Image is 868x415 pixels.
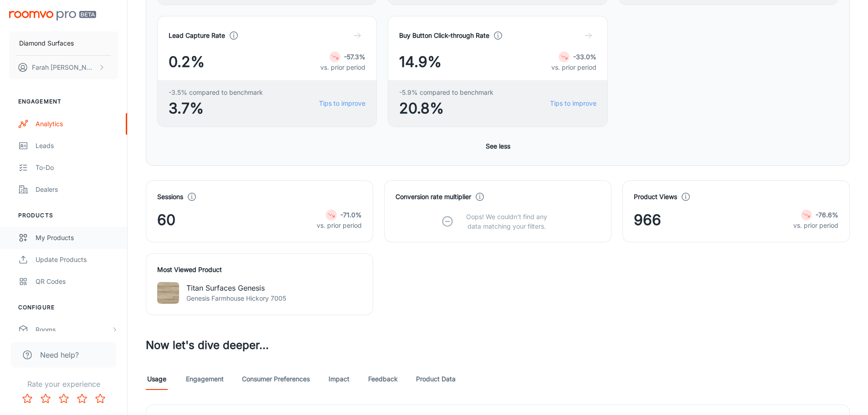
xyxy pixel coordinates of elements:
[146,337,850,354] h3: Now let's dive deeper...
[634,192,677,202] h4: Product Views
[344,53,365,61] strong: -57.3%
[634,209,661,231] span: 966
[399,31,489,41] h4: Buy Button Click-through Rate
[169,31,225,41] h4: Lead Capture Rate
[395,192,471,202] h4: Conversion rate multiplier
[36,141,118,151] div: Leads
[186,368,224,390] a: Engagement
[816,211,838,219] strong: -76.6%
[320,62,365,72] p: vs. prior period
[9,11,96,20] img: Roomvo PRO Beta
[40,349,79,360] span: Need help?
[368,368,398,390] a: Feedback
[186,293,286,303] p: Genesis Farmhouse Hickory 7005
[36,389,55,408] button: Rate 2 star
[36,255,118,265] div: Update Products
[242,368,310,390] a: Consumer Preferences
[169,51,205,73] span: 0.2%
[550,98,596,108] a: Tips to improve
[793,220,838,231] p: vs. prior period
[9,56,118,79] button: Farah [PERSON_NAME]
[91,389,109,408] button: Rate 5 star
[399,97,493,119] span: 20.8%
[328,368,350,390] a: Impact
[157,209,175,231] span: 60
[482,138,514,154] button: See less
[36,233,118,243] div: My Products
[32,62,96,72] p: Farah [PERSON_NAME]
[19,38,74,48] p: Diamond Surfaces
[573,53,596,61] strong: -33.0%
[319,98,365,108] a: Tips to improve
[36,119,118,129] div: Analytics
[36,325,111,335] div: Rooms
[73,389,91,408] button: Rate 4 star
[146,368,168,390] a: Usage
[169,87,263,97] span: -3.5% compared to benchmark
[169,97,263,119] span: 3.7%
[317,220,362,231] p: vs. prior period
[18,389,36,408] button: Rate 1 star
[186,282,286,293] p: Titan Surfaces Genesis
[157,282,179,304] img: Titan Surfaces Genesis
[399,51,442,73] span: 14.9%
[551,62,596,72] p: vs. prior period
[157,192,183,202] h4: Sessions
[416,368,456,390] a: Product Data
[340,211,362,219] strong: -71.0%
[399,87,493,97] span: -5.9% compared to benchmark
[36,277,118,287] div: QR Codes
[36,163,118,173] div: To-do
[157,265,362,275] h4: Most Viewed Product
[9,31,118,55] button: Diamond Surfaces
[459,212,554,231] p: Oops! We couldn’t find any data matching your filters.
[36,184,118,195] div: Dealers
[55,389,73,408] button: Rate 3 star
[7,379,120,389] p: Rate your experience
